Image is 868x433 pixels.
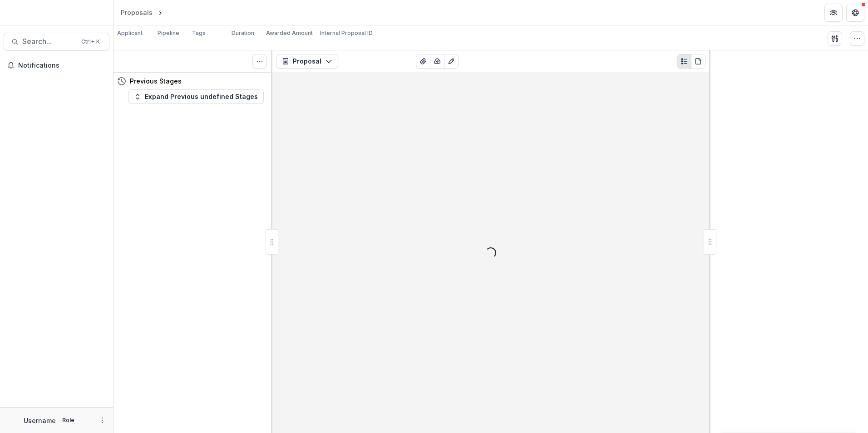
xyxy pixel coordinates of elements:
[192,29,206,37] p: Tags
[824,4,843,22] button: Partners
[4,33,109,51] button: Search...
[59,416,77,424] p: Role
[416,54,430,69] button: View Attached Files
[4,58,109,73] button: Notifications
[117,29,143,37] p: Applicant
[276,54,338,69] button: Proposal
[97,415,108,426] button: More
[444,54,459,69] button: Edit as form
[22,37,76,46] span: Search...
[18,62,106,69] span: Notifications
[252,54,267,69] button: Toggle View Cancelled Tasks
[117,6,156,19] a: Proposals
[691,54,705,69] button: PDF view
[117,6,203,19] nav: breadcrumb
[232,29,254,37] p: Duration
[121,8,153,17] div: Proposals
[677,54,691,69] button: Plaintext view
[130,76,182,86] h4: Previous Stages
[320,29,373,37] p: Internal Proposal ID
[266,29,313,37] p: Awarded Amount
[158,29,179,37] p: Pipeline
[24,416,56,425] p: Username
[846,4,864,22] button: Get Help
[79,37,102,47] div: Ctrl + K
[128,89,264,104] button: Expand Previous undefined Stages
